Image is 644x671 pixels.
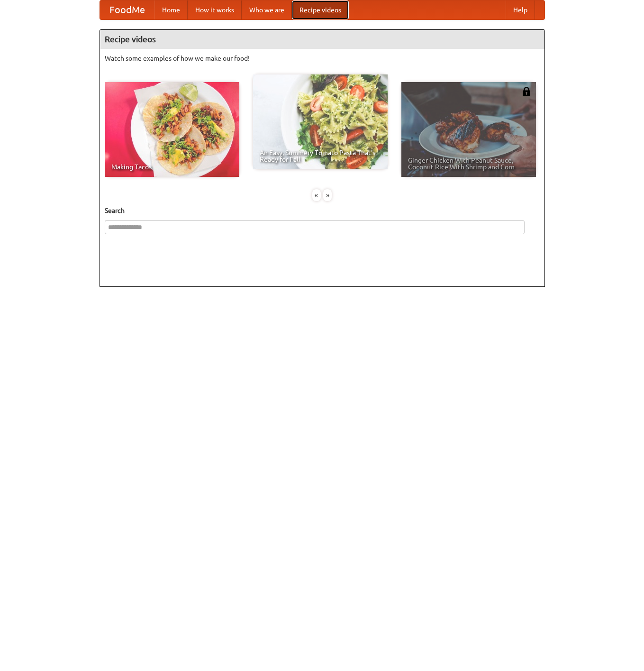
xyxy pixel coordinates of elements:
h5: Search [105,206,540,215]
p: Watch some examples of how we make our food! [105,54,540,63]
a: Home [154,0,188,19]
a: FoodMe [100,0,154,19]
span: An Easy, Summery Tomato Pasta That's Ready for Fall [260,149,381,163]
a: Recipe videos [292,0,349,19]
a: Making Tacos [105,82,239,177]
a: An Easy, Summery Tomato Pasta That's Ready for Fall [253,74,388,169]
img: 483408.png [522,87,531,96]
a: Help [506,0,535,19]
div: » [323,189,332,201]
h4: Recipe videos [100,30,544,49]
span: Making Tacos [111,164,233,170]
div: « [312,189,321,201]
a: Who we are [242,0,292,19]
a: How it works [188,0,242,19]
